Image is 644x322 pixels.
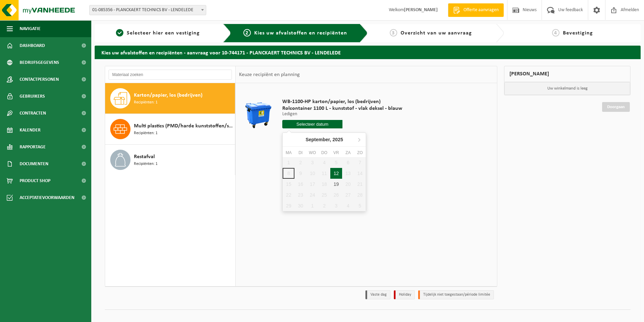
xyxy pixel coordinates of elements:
div: September, [303,134,346,145]
span: Rapportage [20,139,46,155]
span: 01-085356 - PLANCKAERT TECHNICS BV - LENDELEDE [89,5,206,15]
div: di [294,149,306,156]
button: Restafval Recipiënten: 1 [105,145,235,175]
a: Offerte aanvragen [448,3,504,17]
span: Contactpersonen [20,71,59,88]
div: 12 [330,168,342,179]
span: 1 [116,29,123,36]
div: do [318,149,330,156]
div: 19 [330,179,342,190]
span: Multi plastics (PMD/harde kunststoffen/spanbanden/EPS/folie naturel/folie gemengd) [134,122,233,130]
div: vr [330,149,342,156]
strong: [PERSON_NAME] [404,7,438,13]
span: Contracten [20,105,46,122]
span: 2 [243,29,251,36]
a: 1Selecteer hier een vestiging [98,29,218,37]
button: Karton/papier, los (bedrijven) Recipiënten: 1 [105,83,235,114]
span: 3 [390,29,397,36]
span: 4 [552,29,559,36]
span: Gebruikers [20,88,45,105]
div: za [342,149,354,156]
input: Selecteer datum [282,120,342,128]
div: wo [307,149,318,156]
div: Keuze recipiënt en planning [236,66,303,83]
span: Restafval [134,153,155,161]
span: Recipiënten: 1 [134,161,158,167]
div: zo [354,149,366,156]
span: Kies uw afvalstoffen en recipiënten [254,30,347,36]
span: Karton/papier, los (bedrijven) [134,91,202,99]
span: Documenten [20,155,48,172]
li: Holiday [394,290,415,299]
span: Bevestiging [563,30,593,36]
span: Selecteer hier een vestiging [127,30,200,36]
span: 01-085356 - PLANCKAERT TECHNICS BV - LENDELEDE [90,5,206,15]
span: Acceptatievoorwaarden [20,189,74,206]
span: Rolcontainer 1100 L - kunststof - vlak deksel - blauw [282,105,402,112]
span: Offerte aanvragen [462,7,500,14]
span: Navigatie [20,20,41,37]
i: 2025 [333,137,343,142]
div: 3 [330,200,342,211]
span: Kalender [20,122,41,139]
span: WB-1100-HP karton/papier, los (bedrijven) [282,98,402,105]
span: Recipiënten: 1 [134,99,158,106]
div: ma [283,149,294,156]
span: Recipiënten: 1 [134,130,158,137]
p: Uw winkelmand is leeg [504,82,630,95]
input: Materiaal zoeken [109,70,232,80]
div: [PERSON_NAME] [504,66,630,82]
h2: Kies uw afvalstoffen en recipiënten - aanvraag voor 10-744171 - PLANCKAERT TECHNICS BV - LENDELEDE [95,46,641,59]
span: Bedrijfsgegevens [20,54,59,71]
li: Tijdelijk niet toegestaan/période limitée [418,290,494,299]
span: Dashboard [20,37,45,54]
button: Multi plastics (PMD/harde kunststoffen/spanbanden/EPS/folie naturel/folie gemengd) Recipiënten: 1 [105,114,235,145]
span: Product Shop [20,172,50,189]
li: Vaste dag [365,290,390,299]
a: Doorgaan [602,102,630,112]
p: Ledigen [282,112,402,117]
span: Overzicht van uw aanvraag [401,30,472,36]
